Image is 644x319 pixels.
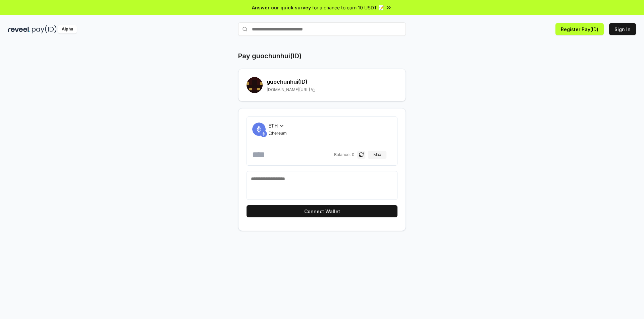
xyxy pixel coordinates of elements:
button: Sign In [609,23,636,35]
img: reveel_dark [8,25,31,33]
span: Ethereum [268,131,287,136]
img: ETH.svg [260,131,267,137]
span: ETH [268,122,278,129]
span: for a chance to earn 10 USDT 📝 [312,4,384,11]
span: Balance: [334,152,351,157]
button: Connect Wallet [247,205,397,217]
span: Answer our quick survey [252,4,311,11]
span: 0 [352,152,355,157]
img: pay_id [32,25,57,33]
button: Register Pay(ID) [555,23,604,35]
button: Max [368,151,386,159]
span: [DOMAIN_NAME][URL] [267,87,310,92]
h2: guochunhui (ID) [267,78,397,86]
div: Alpha [58,25,77,33]
h1: Pay guochunhui(ID) [238,51,302,61]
